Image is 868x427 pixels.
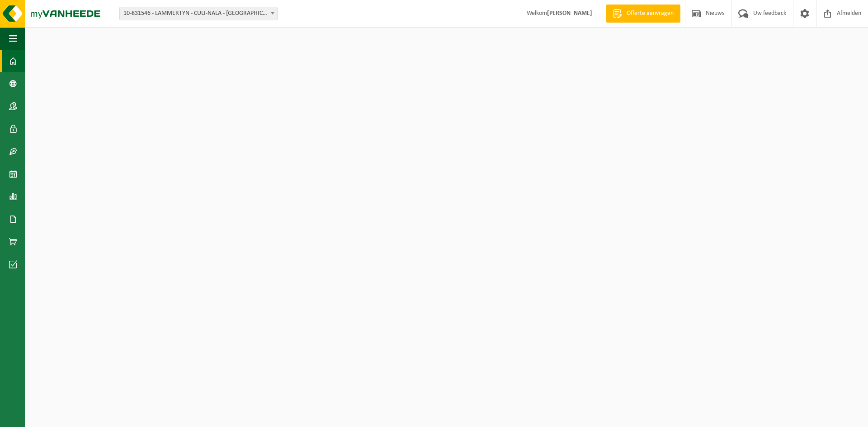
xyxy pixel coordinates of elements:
iframe: chat widget [5,407,151,427]
span: Offerte aanvragen [624,9,676,18]
a: Offerte aanvragen [606,5,680,23]
span: 10-831546 - LAMMERTYN - CULI-NALA - SINT-KRUIS [120,7,277,20]
strong: [PERSON_NAME] [547,10,592,17]
span: 10-831546 - LAMMERTYN - CULI-NALA - SINT-KRUIS [119,7,278,20]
